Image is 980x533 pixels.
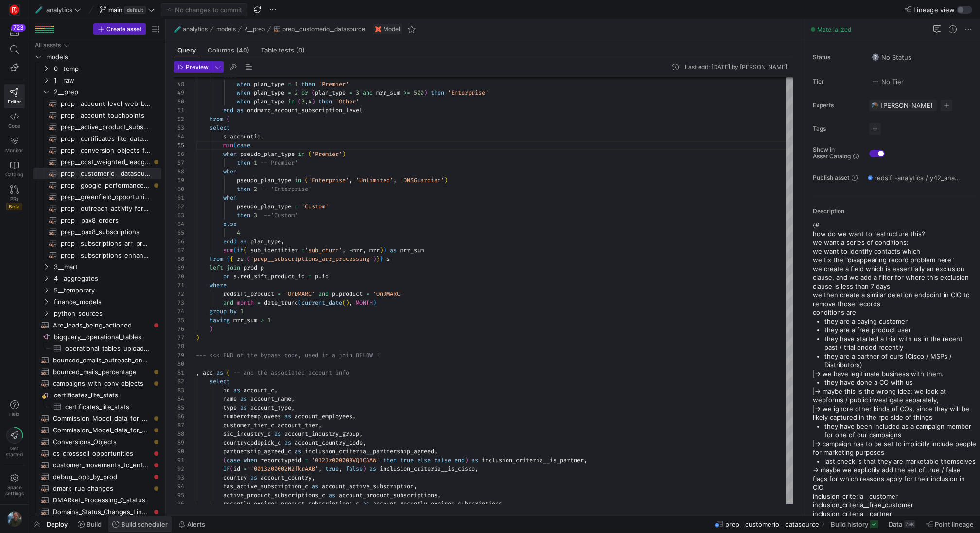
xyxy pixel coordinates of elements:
[174,167,184,176] div: 58
[210,115,223,123] span: from
[223,141,233,149] span: min
[817,26,851,33] span: Materialized
[240,238,247,245] span: as
[390,246,397,254] span: as
[237,80,250,88] span: when
[8,411,20,417] span: Help
[33,249,161,261] div: Press SPACE to select this row.
[237,141,250,149] span: case
[6,203,22,210] span: Beta
[352,246,363,254] span: mrr
[424,89,427,97] span: )
[363,246,366,254] span: ,
[53,460,150,471] span: customer_movements_to_enforcement​​​​​​​​​​
[869,51,914,64] button: No statusNo Status
[250,238,281,245] span: plan_type
[884,516,920,533] button: Data79K
[871,102,879,109] img: https://storage.googleapis.com/y42-prod-data-exchange/images/6IdsliWYEjCj6ExZYNtk9pMT8U8l8YHLguyz...
[4,396,25,421] button: Help
[393,176,397,184] span: ,
[10,5,19,15] img: https://storage.googleapis.com/y42-prod-data-exchange/images/C0c2ZRu8XU2mQEXUlKrTCN4i0dD3czfOt8UZ...
[33,109,161,121] div: Press SPACE to select this row.
[108,6,122,14] span: main
[233,246,237,254] span: (
[872,78,904,86] span: No Tier
[174,255,184,263] div: 68
[54,296,160,308] span: finance_models
[174,80,184,88] div: 48
[922,516,978,533] button: Point lineage
[33,459,161,471] a: customer_movements_to_enforcement​​​​​​​​​​
[174,237,184,246] div: 66
[208,47,249,53] span: Columns
[376,89,400,97] span: mrr_sum
[33,203,161,214] div: Press SPACE to select this row.
[33,331,161,343] div: Press SPACE to select this row.
[872,53,879,61] img: No status
[33,424,161,436] a: Commission_Model_data_for_AEs_and_SDRs_sdroutput​​​​​​​​​​
[223,246,233,254] span: sum
[237,185,250,193] span: then
[831,520,868,528] span: Build history
[61,168,150,179] span: prep__customerio__datasource​​​​​​​​​​
[254,80,284,88] span: plan_type
[174,88,184,97] div: 49
[174,158,184,167] div: 57
[281,238,284,245] span: ,
[264,211,298,219] span: --'Custom'
[53,448,150,459] span: cs_crosssell_opportunities​​​​​​​​​​
[904,520,915,528] div: 79K
[53,495,150,506] span: DMARket_Processing_0_status​​​​​​​​​​
[233,141,237,149] span: (
[121,520,168,528] span: Build scheduler
[305,246,342,254] span: 'sub_churn'
[236,47,249,53] span: (40)
[46,6,72,14] span: analytics
[301,80,315,88] span: then
[288,80,291,88] span: =
[318,98,332,105] span: then
[4,1,25,18] a: https://storage.googleapis.com/y42-prod-data-exchange/images/C0c2ZRu8XU2mQEXUlKrTCN4i0dD3czfOt8UZ...
[210,255,223,263] span: from
[183,26,208,33] span: analytics
[444,176,448,184] span: )
[237,176,291,184] span: pseudo_plan_type
[308,98,312,105] span: 4
[935,520,974,528] span: Point lineage
[33,413,161,424] a: Commission_Model_data_for_AEs_and_SDRs_aeoutput​​​​​​​​​​
[230,255,233,263] span: {
[33,133,161,144] div: Press SPACE to select this row.
[237,89,250,97] span: when
[61,180,150,191] span: prep__google_performance_analysis​​​​​​​​​​
[254,185,257,193] span: 2
[318,80,349,88] span: 'Premier'
[813,238,976,247] p: we want a series of conditions:
[237,246,244,254] span: if
[4,469,25,500] a: Spacesettings
[174,106,184,115] div: 51
[254,89,284,97] span: plan_type
[174,97,184,106] div: 50
[380,246,383,254] span: )
[106,26,141,33] span: Create asset
[414,89,424,97] span: 500
[813,208,976,215] p: Description
[33,343,161,354] a: operational_tables_uploaded_conversions​​​​​​​​​
[61,191,150,203] span: prep__greenfield_opportunity_touchpoints​​​​​​​​​​
[174,123,184,132] div: 53
[298,150,305,158] span: in
[186,64,209,70] span: Preview
[174,61,212,73] button: Preview
[227,115,230,123] span: (
[383,246,386,254] span: )
[61,238,150,249] span: prep__subscriptions_arr_processing​​​​​​​​​​
[244,26,265,33] span: 2__prep
[61,203,150,214] span: prep__outreach_activity_for_sdrs​​​​​​​​​​
[813,146,851,160] span: Show in Asset Catalog
[242,23,267,35] button: 2__prep
[261,47,305,53] span: Table tests
[295,80,298,88] span: 1
[33,401,161,413] a: certificates_lite_stats​​​​​​​​​
[61,133,150,144] span: prep__certificates_lite_data_with_account_info​​​​​​​​​​
[54,331,160,343] span: bigquery__operational_tables​​​​​​​​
